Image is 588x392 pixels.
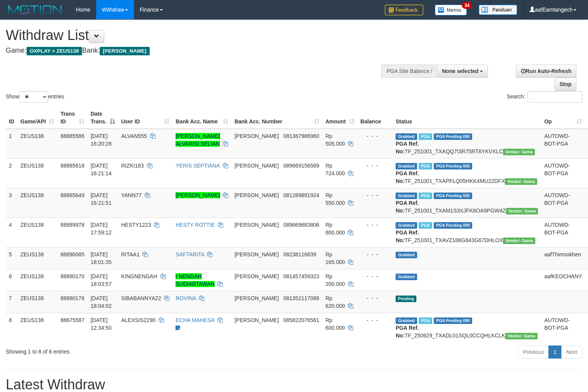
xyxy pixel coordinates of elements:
[283,273,319,279] span: Copy 081457459323 to clipboard
[518,345,549,359] a: Previous
[361,221,390,229] div: - - -
[396,274,417,280] span: Grabbed
[283,251,316,257] span: Copy 08238116839 to clipboard
[326,251,345,265] span: Rp 165.000
[442,68,479,74] span: None selected
[326,133,345,147] span: Rp 505.000
[283,295,319,301] span: Copy 081352117088 to clipboard
[175,273,214,287] a: I NENGAH SUDIARTAWAN
[419,163,432,169] span: Marked by aafanarl
[175,295,196,301] a: ROVINA
[175,317,214,323] a: ECHA MAHESA
[6,269,17,291] td: 6
[434,222,472,229] span: PGA Pending
[361,272,390,280] div: - - -
[90,295,112,309] span: [DATE] 18:04:02
[541,158,585,188] td: AUTOWD-BOT-PGA
[396,317,417,324] span: Grabbed
[396,200,419,214] b: PGA Ref. No:
[419,222,432,229] span: Marked by aafanarl
[393,129,541,159] td: TF_251001_TXAQQ7I3R75RT6YKVXLC
[17,188,57,218] td: ZEUS138
[393,107,541,129] th: Status
[175,133,220,147] a: [PERSON_NAME] ALVARISI SELIAN
[393,218,541,247] td: TF_251001_TXAVZ188G843G67DHLOX
[234,222,279,228] span: [PERSON_NAME]
[561,345,582,359] a: Next
[385,5,423,15] img: Feedback.jpg
[6,129,17,159] td: 1
[283,317,319,323] span: Copy 085822076561 to clipboard
[393,313,541,342] td: TF_250929_TXADL01SQL0CCQHLKCLK
[172,107,231,129] th: Bank Acc. Name: activate to sort column ascending
[435,5,467,15] img: Button%20Memo.svg
[396,193,417,199] span: Grabbed
[396,141,419,154] b: PGA Ref. No:
[434,317,472,324] span: PGA Pending
[90,251,112,265] span: [DATE] 18:01:35
[434,163,472,169] span: PGA Pending
[396,133,417,140] span: Grabbed
[541,218,585,247] td: AUTOWD-BOT-PGA
[505,178,537,185] span: Vendor URL: https://trx31.1velocity.biz
[175,222,215,228] a: HESTY ROTTIE
[503,149,535,155] span: Vendor URL: https://trx31.1velocity.biz
[60,133,84,139] span: 88885586
[507,91,582,103] label: Search:
[516,65,576,78] a: Run Auto-Refresh
[121,295,161,301] span: SIBABANNYA22
[396,163,417,169] span: Grabbed
[326,192,345,206] span: Rp 550.000
[6,28,384,43] h1: Withdraw List
[419,133,432,140] span: Marked by aafanarl
[60,163,84,169] span: 88885618
[234,133,279,139] span: [PERSON_NAME]
[381,65,437,78] div: PGA Site Balance /
[90,133,112,147] span: [DATE] 16:20:28
[326,163,345,176] span: Rp 724.000
[121,317,156,323] span: ALEXSIS2290
[396,325,419,339] b: PGA Ref. No:
[361,162,390,169] div: - - -
[541,129,585,159] td: AUTOWD-BOT-PGA
[322,107,357,129] th: Amount: activate to sort column ascending
[393,158,541,188] td: TF_251001_TXAPFLQ05HKK4MU22DFX
[6,107,17,129] th: ID
[434,193,472,199] span: PGA Pending
[100,47,149,55] span: [PERSON_NAME]
[326,317,345,331] span: Rp 600.000
[19,91,48,103] select: Showentries
[87,107,118,129] th: Date Trans.: activate to sort column descending
[283,163,319,169] span: Copy 089669156569 to clipboard
[357,107,393,129] th: Balance
[6,218,17,247] td: 4
[541,247,585,269] td: aafThimsokhen
[326,295,345,309] span: Rp 620.000
[231,107,322,129] th: Bank Acc. Number: activate to sort column ascending
[121,251,140,257] span: RITAA1
[437,65,488,78] button: None selected
[121,163,144,169] span: RIZKI183
[118,107,173,129] th: User ID: activate to sort column ascending
[60,295,84,301] span: 88890176
[6,291,17,313] td: 7
[283,192,319,198] span: Copy 081289891924 to clipboard
[396,296,416,302] span: Pending
[361,294,390,302] div: - - -
[361,191,390,199] div: - - -
[541,107,585,129] th: Op: activate to sort column ascending
[17,247,57,269] td: ZEUS138
[283,133,319,139] span: Copy 081367986960 to clipboard
[503,238,535,244] span: Vendor URL: https://trx31.1velocity.biz
[6,313,17,342] td: 8
[479,5,517,15] img: panduan.png
[419,193,432,199] span: Marked by aafanarl
[541,313,585,342] td: AUTOWD-BOT-PGA
[60,317,84,323] span: 88675587
[17,291,57,313] td: ZEUS138
[175,192,220,198] a: [PERSON_NAME]
[60,251,84,257] span: 88890085
[396,222,417,229] span: Grabbed
[234,295,279,301] span: [PERSON_NAME]
[505,333,538,339] span: Vendor URL: https://trx31.1velocity.biz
